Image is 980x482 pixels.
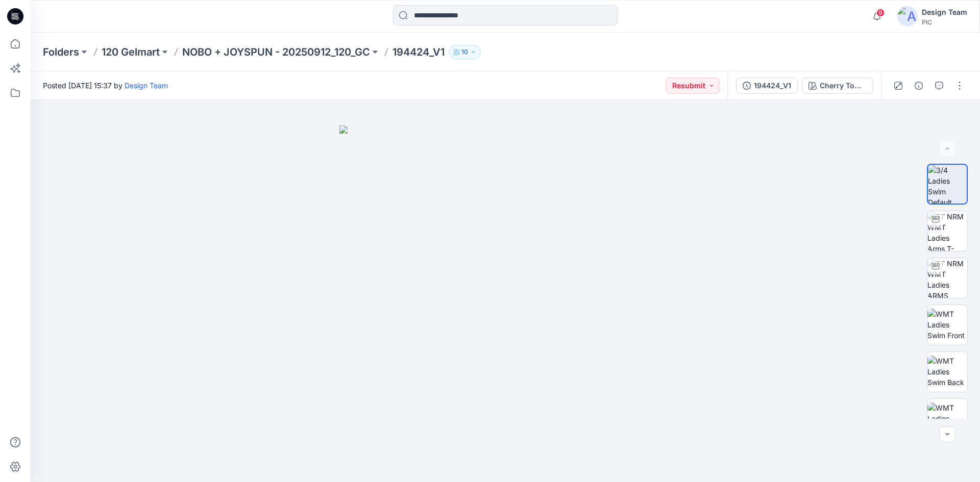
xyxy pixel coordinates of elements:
div: Cherry Tomato [820,80,867,91]
div: Design Team [922,6,967,18]
div: 194424_V1 [754,80,791,91]
img: WMT Ladies Swim Back [927,356,967,388]
span: Posted [DATE] 15:37 by [43,80,168,91]
span: 9 [876,9,885,17]
button: Cherry Tomato [802,78,873,94]
a: Design Team [125,81,168,90]
a: NOBO + JOYSPUN - 20250912_120_GC [182,45,370,59]
a: 120 Gelmart [102,45,160,59]
p: 10 [461,46,468,58]
p: 194424_V1 [393,45,445,59]
img: TT NRM WMT Ladies Arms T-POSE [927,211,967,251]
div: PIC [922,18,967,26]
a: Folders [43,45,79,59]
button: 194424_V1 [736,78,798,94]
img: avatar [897,6,918,27]
img: WMT Ladies Swim Front [927,309,967,341]
img: 3/4 Ladies Swim Default [928,165,967,204]
button: Details [911,78,927,94]
img: TT NRM WMT Ladies ARMS DOWN [927,258,967,298]
button: 10 [449,45,481,59]
img: WMT Ladies Swim Left [927,402,967,435]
